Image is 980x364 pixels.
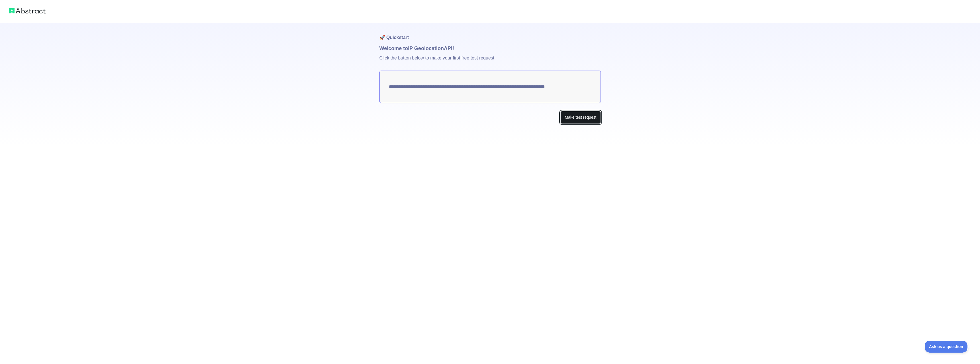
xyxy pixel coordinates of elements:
h1: 🚀 Quickstart [379,23,601,44]
p: Click the button below to make your first free test request. [379,52,601,71]
h1: Welcome to IP Geolocation API! [379,44,601,52]
iframe: Toggle Customer Support [925,341,969,353]
button: Make test request [560,111,601,124]
img: Abstract logo [9,7,46,15]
